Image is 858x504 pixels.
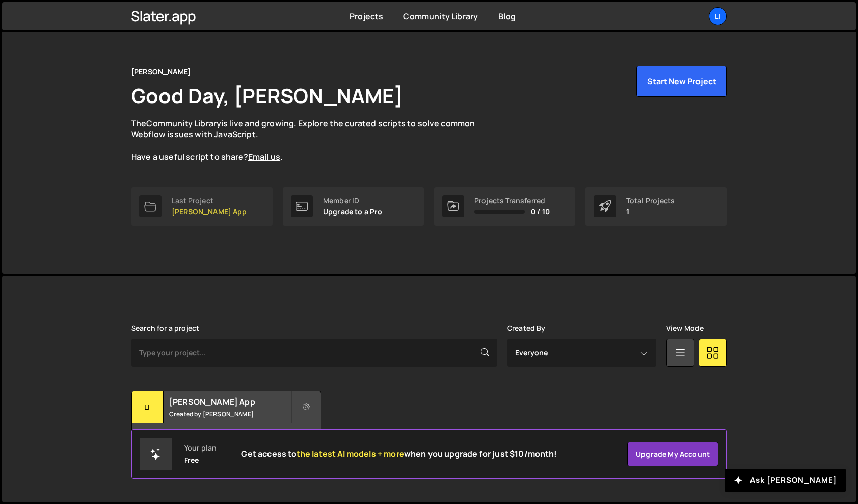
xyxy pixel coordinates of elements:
[626,208,675,216] p: 1
[403,11,478,22] a: Community Library
[507,324,546,332] label: Created By
[184,456,199,464] div: Free
[626,197,675,205] div: Total Projects
[131,324,199,332] label: Search for a project
[725,469,846,492] button: Ask [PERSON_NAME]
[531,208,550,216] span: 0 / 10
[474,197,550,205] div: Projects Transferred
[131,391,321,454] a: Li [PERSON_NAME] App Created by [PERSON_NAME] 5 pages, last updated by [PERSON_NAME] about 16 hou...
[184,444,217,452] div: Your plan
[132,391,164,423] div: Li
[131,187,273,226] a: Last Project [PERSON_NAME] App
[172,208,247,216] p: [PERSON_NAME] App
[131,82,403,109] h1: Good Day, [PERSON_NAME]
[323,208,383,216] p: Upgrade to a Pro
[709,7,727,25] a: Li
[498,11,516,22] a: Blog
[169,410,291,418] small: Created by [PERSON_NAME]
[297,448,404,459] span: the latest AI models + more
[132,423,321,454] div: 5 pages, last updated by [PERSON_NAME] about 16 hours ago
[241,449,557,459] h2: Get access to when you upgrade for just $10/month!
[636,66,727,97] button: Start New Project
[666,324,704,332] label: View Mode
[172,197,247,205] div: Last Project
[323,197,383,205] div: Member ID
[248,151,280,162] a: Email us
[350,11,383,22] a: Projects
[131,66,191,78] div: [PERSON_NAME]
[169,396,291,407] h2: [PERSON_NAME] App
[131,339,497,367] input: Type your project...
[131,118,495,163] p: The is live and growing. Explore the curated scripts to solve common Webflow issues with JavaScri...
[627,442,718,466] a: Upgrade my account
[146,118,221,129] a: Community Library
